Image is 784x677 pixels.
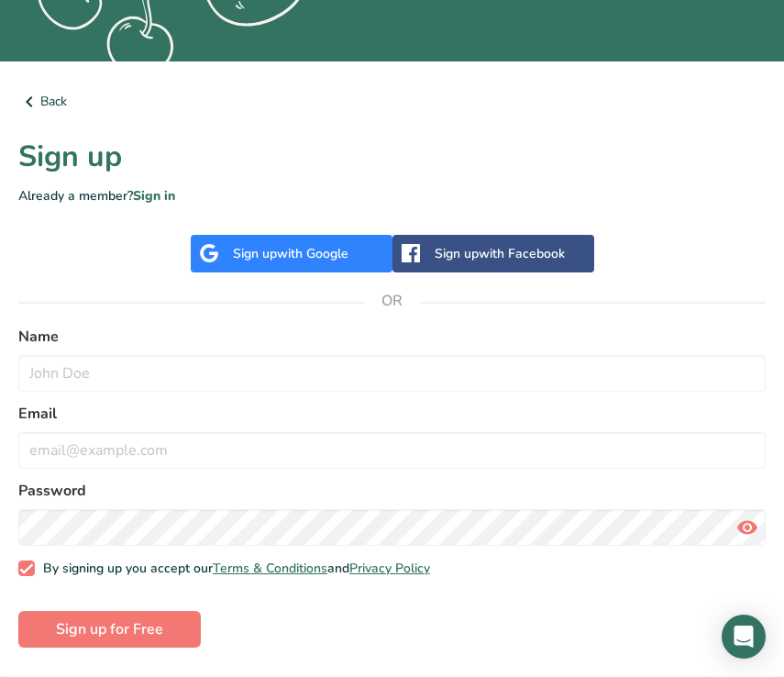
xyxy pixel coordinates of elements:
span: with Google [277,245,348,262]
label: Email [18,403,766,425]
label: Password [18,480,766,502]
span: OR [365,273,420,328]
span: Sign up for Free [56,618,163,640]
p: Already a member? [18,186,766,205]
input: John Doe [18,355,766,392]
div: Sign up [233,244,348,263]
label: Name [18,326,766,348]
a: Terms & Conditions [213,560,327,577]
span: with Facebook [479,245,565,262]
a: Sign in [133,187,175,205]
div: Sign up [435,244,565,263]
a: Privacy Policy [349,560,430,577]
div: Open Intercom Messenger [722,615,766,659]
span: By signing up you accept our and [35,560,431,577]
a: Back [18,91,766,113]
button: Sign up for Free [18,611,201,648]
h1: Sign up [18,135,766,179]
input: email@example.com [18,432,766,469]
